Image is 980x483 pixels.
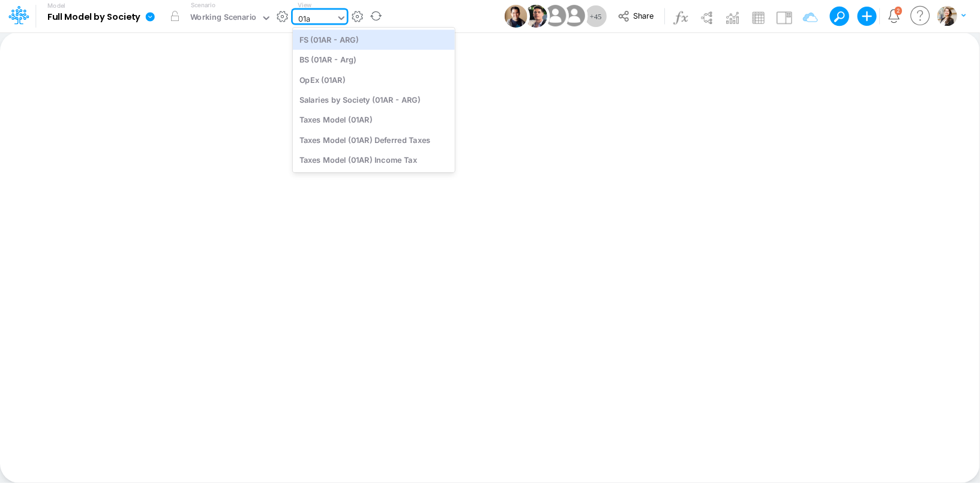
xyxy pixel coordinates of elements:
label: View [298,1,311,10]
div: Taxes Model (01AR) Deferred Taxes [293,130,455,150]
img: User Image Icon [561,2,588,29]
div: FS (01AR - ARG) [293,29,455,49]
img: User Image Icon [542,2,569,29]
label: Model [47,2,65,10]
span: + 45 [590,13,602,20]
div: BS (01AR - Arg) [293,50,455,70]
div: Salaries by Society (01AR - ARG) [293,90,455,109]
button: Share [612,7,662,26]
img: User Image Icon [525,5,547,28]
label: Scenario [191,1,215,10]
div: Taxes Model (01AR) Income Tax [293,150,455,170]
b: Full Model by Society [47,12,140,23]
div: 2 unread items [897,8,900,13]
a: Notifications [887,9,901,23]
div: Working Scenario [190,11,257,25]
div: Taxes Model (01AR) [293,110,455,130]
span: Share [633,11,654,20]
div: OpEx (01AR) [293,70,455,90]
img: User Image Icon [505,5,528,28]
